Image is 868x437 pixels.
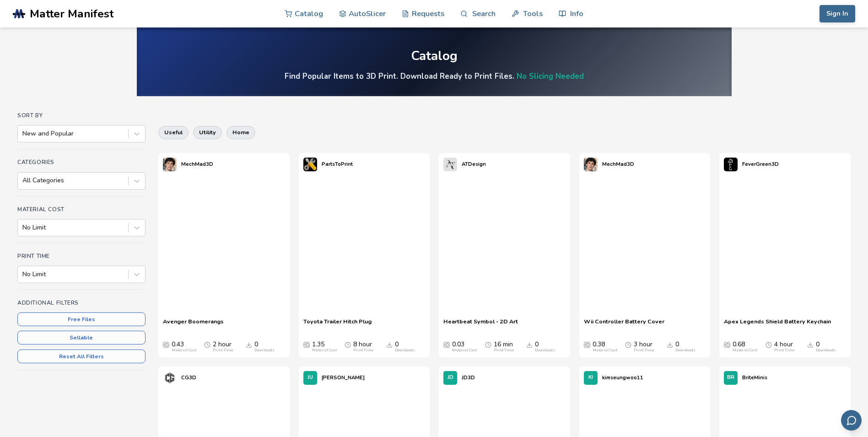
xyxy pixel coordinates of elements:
[535,341,555,353] div: 0
[447,375,453,381] span: JD
[535,348,555,353] div: Downloads
[724,341,730,348] span: Average Cost
[816,341,836,353] div: 0
[443,318,518,332] a: Heartbeat Symbol - 2D Art
[584,318,664,332] a: Wii Controller Battery Cover
[254,348,275,353] div: Downloads
[17,350,146,363] button: Reset All Filters
[602,373,643,382] p: kimseungwoo11
[172,341,196,353] div: 0.43
[724,318,831,332] a: Apex Legends Shield Battery Keychain
[312,348,337,353] div: Material Cost
[719,153,783,176] a: FeverGreen3D's profileFeverGreen3D
[675,341,695,353] div: 0
[353,348,373,353] div: Print Time
[22,224,24,231] input: No Limit
[299,153,357,176] a: PartsToPrint's profilePartsToPrint
[588,375,593,381] span: KI
[485,341,491,348] span: Average Print Time
[158,126,189,139] button: useful
[312,341,337,353] div: 1.35
[30,7,113,20] span: Matter Manifest
[634,341,654,353] div: 3 hour
[307,375,313,381] span: JU
[246,341,252,348] span: Downloads
[766,341,772,348] span: Average Print Time
[517,71,584,82] a: No Slicing Needed
[17,312,146,326] button: Free Files
[452,341,477,353] div: 0.03
[213,348,233,353] div: Print Time
[584,341,590,348] span: Average Cost
[303,341,310,348] span: Average Cost
[602,159,634,169] p: MechMad3D
[386,341,393,348] span: Downloads
[345,341,351,348] span: Average Print Time
[724,158,738,171] img: FeverGreen3D's profile
[819,5,855,22] button: Sign In
[181,373,196,382] p: CG3D
[742,373,767,382] p: BriteMinis
[181,159,213,169] p: MechMad3D
[22,130,24,137] input: New and Popular
[634,348,654,353] div: Print Time
[411,49,458,63] div: Catalog
[395,341,415,353] div: 0
[494,348,514,353] div: Print Time
[526,341,533,348] span: Downloads
[254,341,275,353] div: 0
[163,318,224,332] a: Avenger Boomerangs
[213,341,233,353] div: 2 hour
[593,341,617,353] div: 0.38
[727,375,734,381] span: BR
[17,331,146,344] button: Sellable
[675,348,695,353] div: Downloads
[163,341,169,348] span: Average Cost
[816,348,836,353] div: Downloads
[742,159,779,169] p: FeverGreen3D
[443,341,450,348] span: Average Cost
[17,206,146,213] h4: Material Cost
[353,341,373,353] div: 8 hour
[163,371,177,385] img: CG3D's profile
[303,318,372,332] a: Toyota Trailer Hitch Plug
[204,341,210,348] span: Average Print Time
[322,373,365,382] p: [PERSON_NAME]
[462,373,475,382] p: JD3D
[439,153,491,176] a: ATDesign's profileATDesign
[452,348,477,353] div: Material Cost
[193,126,222,139] button: utility
[395,348,415,353] div: Downloads
[17,159,146,165] h4: Categories
[667,341,673,348] span: Downloads
[774,341,794,353] div: 4 hour
[579,153,639,176] a: MechMad3D's profileMechMad3D
[17,253,146,259] h4: Print Time
[163,158,177,171] img: MechMad3D's profile
[584,158,598,171] img: MechMad3D's profile
[303,158,317,171] img: PartsToPrint's profile
[625,341,631,348] span: Average Print Time
[733,341,757,353] div: 0.68
[226,126,255,139] button: home
[322,159,353,169] p: PartsToPrint
[841,410,862,431] button: Send feedback via email
[443,158,457,171] img: ATDesign's profile
[593,348,617,353] div: Material Cost
[733,348,757,353] div: Material Cost
[158,153,218,176] a: MechMad3D's profileMechMad3D
[172,348,196,353] div: Material Cost
[17,300,146,306] h4: Additional Filters
[22,271,24,278] input: No Limit
[285,71,584,82] h4: Find Popular Items to 3D Print. Download Ready to Print Files.
[494,341,514,353] div: 16 min
[807,341,814,348] span: Downloads
[774,348,794,353] div: Print Time
[158,366,201,389] a: CG3D's profileCG3D
[462,159,486,169] p: ATDesign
